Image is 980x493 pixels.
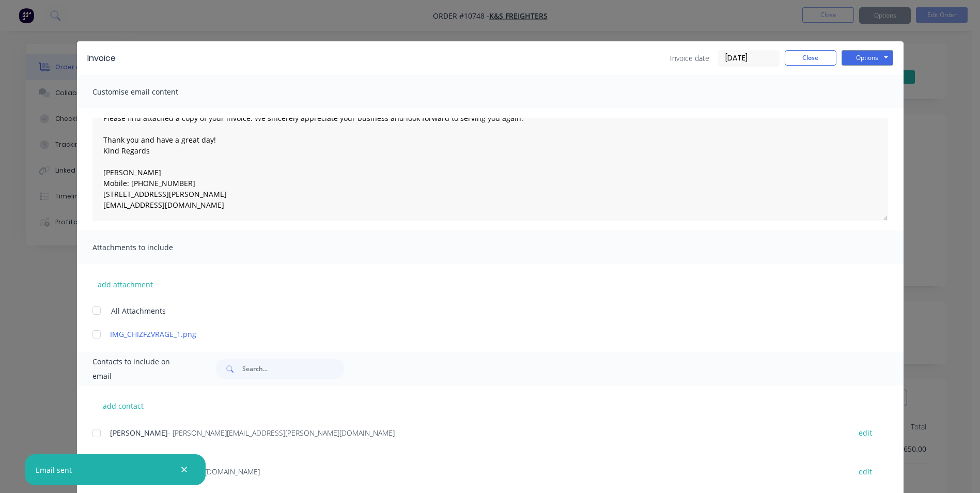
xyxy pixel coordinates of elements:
button: edit [852,426,878,440]
button: add contact [92,398,154,413]
button: Close [785,50,836,66]
input: Search... [242,359,345,379]
span: Contacts to include on email [92,355,190,383]
span: All Attachments [111,305,166,316]
span: Attachments to include [92,240,206,255]
span: Customise email content [92,85,206,99]
button: add attachment [92,276,158,292]
div: Email sent [36,465,72,475]
a: IMG_CHIZFZVRAGE_1.png [110,329,840,340]
span: Invoice date [670,53,709,64]
div: Invoice [87,52,116,65]
textarea: Good day Please find attached a copy of your invoice. We sincerely appreciate your business and l... [92,118,888,221]
span: [PERSON_NAME] [110,428,168,438]
button: edit [852,465,878,479]
button: Options [842,50,893,66]
span: - [PERSON_NAME][EMAIL_ADDRESS][PERSON_NAME][DOMAIN_NAME] [168,428,395,438]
